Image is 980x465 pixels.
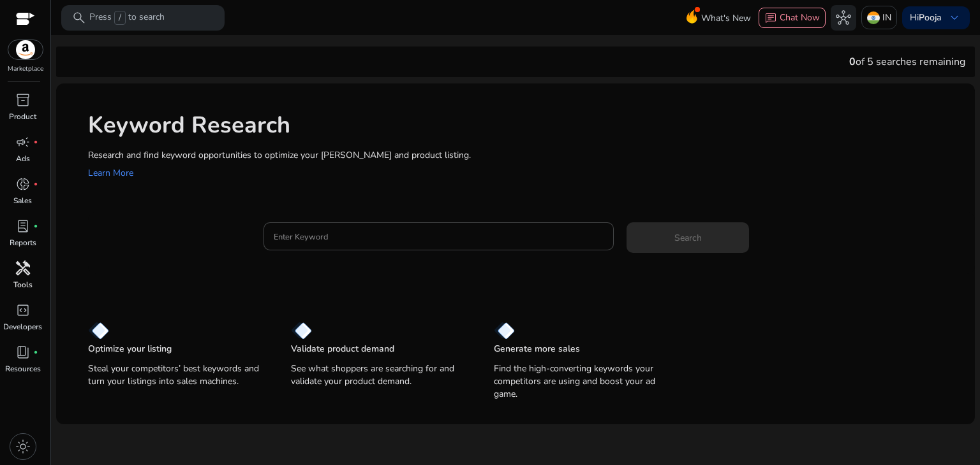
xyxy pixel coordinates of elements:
[88,148,962,162] p: Research and find keyword opportunities to optimize your [PERSON_NAME] and product listing.
[494,343,580,355] p: Generate more sales
[8,40,43,59] img: amazon.svg
[88,167,133,179] a: Learn More
[836,10,851,25] span: hub
[5,363,41,375] p: Resources
[33,224,38,229] span: fiber_manual_record
[947,10,962,25] span: keyboard_arrow_down
[867,11,880,24] img: in.svg
[849,54,965,69] div: of 5 searches remaining
[33,139,38,145] span: fiber_manual_record
[291,362,468,388] p: See what shoppers are searching for and validate your product demand.
[910,13,942,22] p: Hi
[114,11,126,25] span: /
[919,11,942,24] b: Pooja
[291,343,394,355] p: Validate product demand
[15,176,31,192] span: donut_small
[15,345,31,360] span: book_4
[88,362,265,388] p: Steal your competitors’ best keywords and turn your listings into sales machines.
[759,8,826,28] button: chatChat Now
[15,303,31,318] span: code_blocks
[15,261,31,276] span: handyman
[849,55,856,69] span: 0
[33,182,38,187] span: fiber_manual_record
[764,12,777,25] span: chat
[88,322,109,340] img: diamond.svg
[10,237,36,248] p: Reports
[494,322,515,340] img: diamond.svg
[9,111,36,122] p: Product
[831,5,856,31] button: hub
[88,343,172,355] p: Optimize your listing
[3,321,42,333] p: Developers
[33,350,38,355] span: fiber_manual_record
[882,6,891,29] p: IN
[13,195,32,206] p: Sales
[494,362,671,401] p: Find the high-converting keywords your competitors are using and boost your ad game.
[16,153,30,164] p: Ads
[291,322,312,340] img: diamond.svg
[15,439,31,454] span: light_mode
[8,64,43,74] p: Marketplace
[701,7,751,29] span: What's New
[89,11,165,25] p: Press to search
[88,111,962,139] h1: Keyword Research
[15,92,31,108] span: inventory_2
[15,134,31,150] span: campaign
[15,218,31,234] span: lab_profile
[780,11,820,24] span: Chat Now
[71,10,87,25] span: search
[13,279,33,290] p: Tools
